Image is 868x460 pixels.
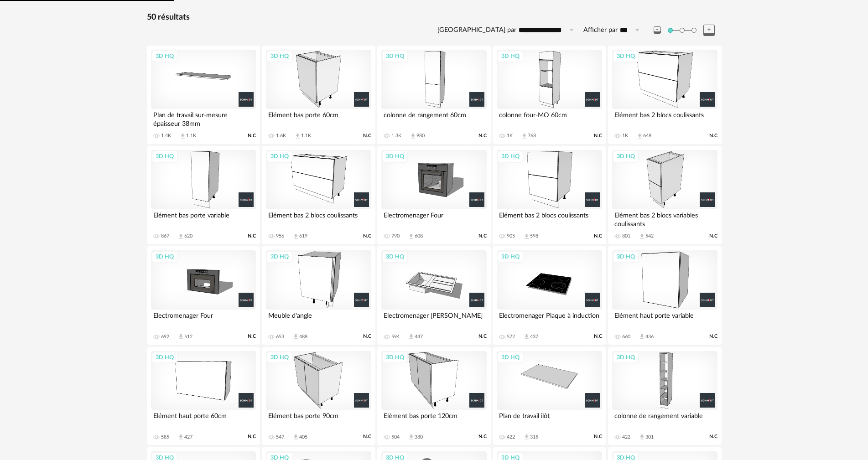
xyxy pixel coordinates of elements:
a: 3D HQ Elément bas 2 blocs coulissants 1K Download icon 648 N.C [608,46,721,144]
div: 572 [507,334,515,340]
span: Download icon [408,333,415,340]
a: 3D HQ Plan de travail ilôt 422 Download icon 315 N.C [493,347,606,445]
a: 3D HQ Elément bas porte 90cm 547 Download icon 405 N.C [262,347,375,445]
div: 3D HQ [151,251,178,263]
span: Download icon [639,434,645,440]
a: 3D HQ Elément bas porte variable 867 Download icon 620 N.C [147,146,260,244]
label: [GEOGRAPHIC_DATA] par [437,26,516,35]
span: Download icon [294,133,301,140]
span: N.C [478,333,487,340]
div: 653 [276,334,284,340]
div: 1K [622,133,628,139]
div: Elément bas 2 blocs coulissants [497,209,602,227]
div: 692 [161,334,169,340]
div: 3D HQ [266,351,293,363]
div: 619 [299,233,307,239]
div: 1.1K [186,133,196,139]
span: Download icon [521,133,528,140]
div: 594 [391,334,400,340]
div: 3D HQ [613,150,639,162]
div: Electromenager Plaque à induction [497,310,602,328]
div: 3D HQ [613,50,639,62]
a: 3D HQ Meuble d'angle 653 Download icon 488 N.C [262,246,375,345]
div: 422 [507,434,515,440]
div: 660 [622,334,630,340]
span: Download icon [523,434,530,440]
div: Elément haut porte variable [612,310,717,328]
div: 3D HQ [497,50,524,62]
div: 980 [416,133,425,139]
div: 542 [645,233,654,239]
div: 3D HQ [266,251,293,263]
a: 3D HQ Elément bas porte 60cm 1.6K Download icon 1.1K N.C [262,46,375,144]
div: 380 [415,434,423,440]
div: 648 [643,133,651,139]
a: 3D HQ Electromenager Four 790 Download icon 608 N.C [377,146,490,244]
div: 488 [299,334,307,340]
div: 3D HQ [382,50,408,62]
div: Plan de travail ilôt [497,410,602,428]
span: N.C [594,233,602,239]
div: 405 [299,434,307,440]
div: 1.3K [391,133,401,139]
span: N.C [478,434,487,440]
div: 598 [530,233,538,239]
div: 3D HQ [266,150,293,162]
div: Elément bas porte variable [151,209,256,227]
span: Download icon [292,434,299,440]
div: 422 [622,434,630,440]
div: 437 [530,334,538,340]
div: Elément bas porte 90cm [266,410,371,428]
div: 3D HQ [266,50,293,62]
div: 315 [530,434,538,440]
a: 3D HQ Elément bas 2 blocs coulissants 956 Download icon 619 N.C [262,146,375,244]
div: 512 [184,334,192,340]
a: 3D HQ Elément bas 2 blocs variables coulissants 801 Download icon 542 N.C [608,146,721,244]
span: Download icon [636,133,643,140]
div: colonne de rangement 60cm [381,109,486,127]
div: 3D HQ [497,351,524,363]
div: 1.6K [276,133,286,139]
div: 1K [507,133,513,139]
label: Afficher par [583,26,618,35]
div: Electromenager Four [381,209,486,227]
div: 1.4K [161,133,171,139]
span: N.C [478,133,487,139]
span: N.C [594,333,602,340]
div: 3D HQ [613,351,639,363]
div: colonne de rangement variable [612,410,717,428]
span: Download icon [179,133,186,140]
span: N.C [363,233,371,239]
a: 3D HQ Elément haut porte 60cm 585 Download icon 427 N.C [147,347,260,445]
div: 436 [645,334,654,340]
span: N.C [709,133,717,139]
div: Electromenager Four [151,310,256,328]
span: N.C [248,333,256,340]
a: 3D HQ Electromenager [PERSON_NAME] 594 Download icon 447 N.C [377,246,490,345]
span: Download icon [408,233,415,240]
a: 3D HQ colonne de rangement 60cm 1.3K Download icon 980 N.C [377,46,490,144]
span: Download icon [523,333,530,340]
div: 3D HQ [151,150,178,162]
a: 3D HQ Plan de travail sur-mesure épaisseur 38mm 1.4K Download icon 1.1K N.C [147,46,260,144]
div: 867 [161,233,169,239]
div: Electromenager [PERSON_NAME] [381,310,486,328]
div: 3D HQ [497,150,524,162]
div: Elément bas 2 blocs coulissants [266,209,371,227]
span: N.C [594,434,602,440]
span: N.C [248,133,256,139]
div: 3D HQ [151,351,178,363]
div: 50 résultats [147,12,722,23]
span: Download icon [292,233,299,240]
a: 3D HQ Elément bas porte 120cm 504 Download icon 380 N.C [377,347,490,445]
div: 504 [391,434,400,440]
div: 608 [415,233,423,239]
span: N.C [363,333,371,340]
div: Elément bas porte 120cm [381,410,486,428]
span: Download icon [177,434,184,440]
span: N.C [709,333,717,340]
div: Elément bas 2 blocs variables coulissants [612,209,717,227]
a: 3D HQ Elément haut porte variable 660 Download icon 436 N.C [608,246,721,345]
a: 3D HQ colonne de rangement variable 422 Download icon 301 N.C [608,347,721,445]
span: N.C [709,434,717,440]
